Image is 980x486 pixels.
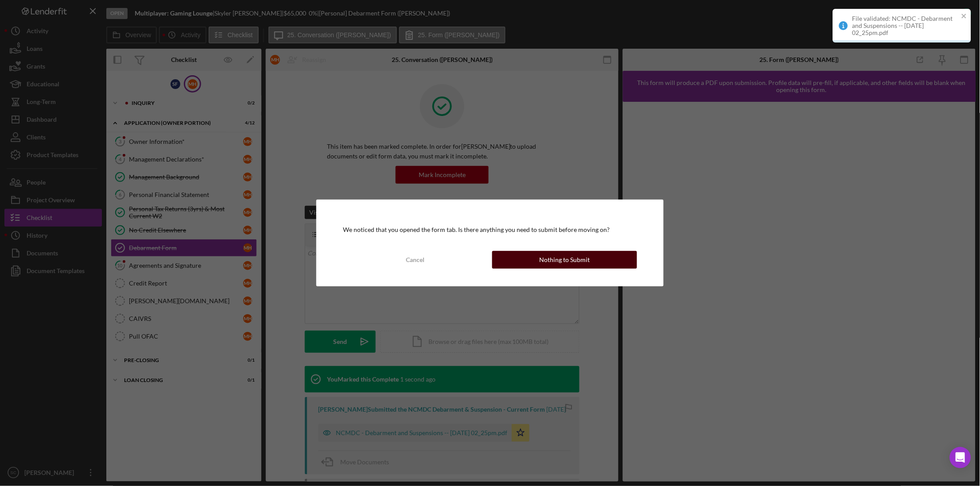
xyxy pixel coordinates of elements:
[406,251,425,269] div: Cancel
[852,15,959,36] div: File validated: NCMDC - Debarment and Suspensions -- [DATE] 02_25pm.pdf
[961,12,968,21] button: close
[343,251,488,269] button: Cancel
[492,251,637,269] button: Nothing to Submit
[343,226,637,233] div: We noticed that you opened the form tab. Is there anything you need to submit before moving on?
[539,251,590,269] div: Nothing to Submit
[950,447,971,468] div: Open Intercom Messenger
